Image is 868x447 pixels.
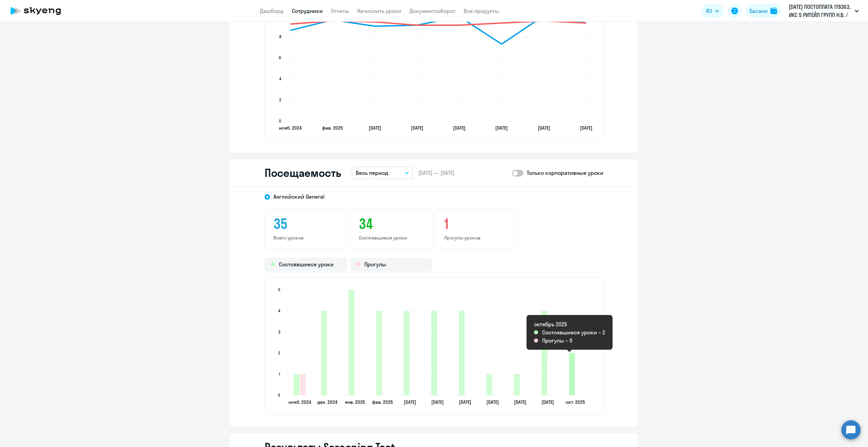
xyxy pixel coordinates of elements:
span: RU [706,7,712,15]
p: Весь период [356,169,388,177]
path: 2024-11-19T21:00:00.000Z Прогулы 1 [300,374,306,395]
path: 2024-11-19T21:00:00.000Z Состоявшиеся уроки 1 [294,374,299,395]
text: 0 [279,118,281,123]
text: [DATE] [580,125,592,131]
path: 2025-08-26T21:00:00.000Z Состоявшиеся уроки 1 [514,374,520,395]
div: Баланс [750,7,768,15]
text: фев. 2025 [372,399,393,405]
text: [DATE] [495,125,508,131]
p: Всего уроков [273,235,338,241]
text: 2 [278,350,280,355]
h2: Посещаемость [265,166,341,180]
text: [DATE] [453,125,466,131]
text: нояб. 2024 [288,399,311,405]
a: Отчеты [331,7,349,14]
text: [DATE] [459,399,471,405]
p: [DATE] ПОСТОПЛАТА 178363, ИКС 5 РИТЕЙЛ ГРУПП Н.В. / X5 RETAIL GROUP N.V. [789,3,852,19]
text: [DATE] [369,125,381,131]
path: 2025-06-03T21:00:00.000Z Состоявшиеся уроки 1 [486,374,492,395]
text: 6 [279,55,281,60]
path: 2025-04-29T21:00:00.000Z Состоявшиеся уроки 4 [431,311,437,395]
h3: 34 [359,216,424,232]
button: RU [701,4,724,18]
text: [DATE] [486,399,499,405]
path: 2025-03-25T21:00:00.000Z Состоявшиеся уроки 4 [404,311,410,395]
text: 2 [279,97,281,102]
text: [DATE] [514,399,527,405]
text: [DATE] [411,125,423,131]
div: Состоявшиеся уроки [265,258,347,271]
a: Сотрудники [292,7,323,14]
text: 5 [278,287,280,292]
a: Все продукты [464,7,499,14]
text: дек. 2024 [317,399,337,405]
h3: 35 [273,216,338,232]
text: 0 [278,393,280,398]
path: 2025-10-07T21:00:00.000Z Состоявшиеся уроки 2 [569,353,575,395]
div: Прогулы [350,258,433,271]
p: Только корпоративные уроки [527,169,603,177]
path: 2025-09-25T21:00:00.000Z Состоявшиеся уроки 4 [541,311,547,395]
text: [DATE] [541,399,554,405]
text: [DATE] [404,399,416,405]
text: 3 [278,329,280,334]
a: Начислить уроки [357,7,401,14]
h3: 1 [444,216,509,232]
text: янв. 2025 [345,399,365,405]
path: 2025-01-28T21:00:00.000Z Состоявшиеся уроки 5 [349,290,354,395]
text: 4 [278,308,280,313]
text: 4 [279,76,281,81]
path: 2025-02-25T21:00:00.000Z Состоявшиеся уроки 4 [376,311,382,395]
button: [DATE] ПОСТОПЛАТА 178363, ИКС 5 РИТЕЙЛ ГРУПП Н.В. / X5 RETAIL GROUP N.V. [785,3,862,19]
text: 1 [279,371,280,377]
text: нояб. 2024 [279,125,302,131]
span: [DATE] — [DATE] [418,169,454,177]
path: 2024-12-24T21:00:00.000Z Состоявшиеся уроки 4 [321,311,327,395]
p: Состоявшиеся уроки [359,235,424,241]
a: Документооборот [410,7,455,14]
path: 2025-05-27T21:00:00.000Z Состоявшиеся уроки 4 [459,311,465,395]
button: Весь период [352,166,413,179]
img: balance [770,7,777,14]
text: фев. 2025 [322,125,343,131]
text: [DATE] [538,125,550,131]
p: Прогулы уроков [444,235,509,241]
text: 8 [279,34,281,39]
button: Балансbalance [746,4,781,18]
text: окт. 2025 [566,399,585,405]
span: Английский General [273,193,324,200]
a: Дашборд [260,7,284,14]
text: [DATE] [431,399,444,405]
